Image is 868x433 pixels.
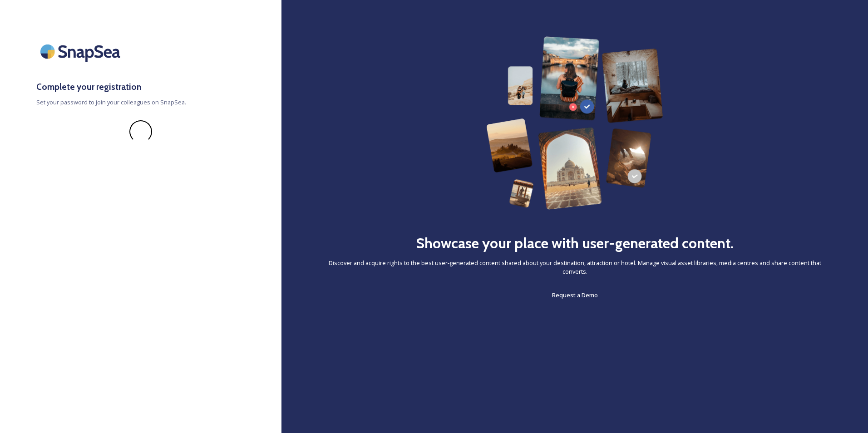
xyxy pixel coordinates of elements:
span: Request a Demo [552,291,598,299]
a: Request a Demo [552,290,598,300]
img: SnapSea Logo [36,36,127,67]
span: Set your password to join your colleagues on SnapSea. [36,98,245,107]
img: 63b42ca75bacad526042e722_Group%20154-p-800.png [486,36,663,210]
h3: Complete your registration [36,80,245,93]
span: Discover and acquire rights to the best user-generated content shared about your destination, att... [318,259,832,276]
h2: Showcase your place with user-generated content. [416,232,734,254]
